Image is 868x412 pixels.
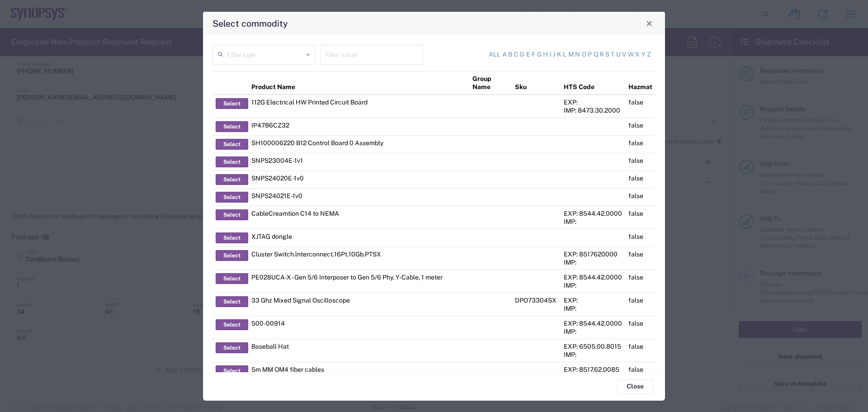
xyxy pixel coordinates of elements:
[625,246,656,270] td: false
[625,135,656,153] td: false
[489,50,500,59] a: All
[561,71,625,95] th: HTS Code
[564,296,622,304] div: EXP:
[564,365,622,374] div: EXP: 8517.62.0085
[248,71,469,95] th: Product Name
[564,319,622,327] div: EXP: 8544.42.0000
[594,50,598,59] a: q
[469,71,512,95] th: Group Name
[248,170,469,188] td: SNPS24020E-1v0
[537,50,542,59] a: g
[216,232,248,243] button: Select
[248,339,469,362] td: Baseball Hat
[543,50,548,59] a: h
[248,316,469,339] td: 500-00914
[564,273,622,281] div: EXP: 8544.42.0000
[617,379,653,394] button: Close
[588,50,592,59] a: p
[514,50,519,59] a: c
[611,50,614,59] a: t
[564,327,622,336] div: IMP:
[564,281,622,289] div: IMP:
[625,95,656,118] td: false
[216,342,248,353] button: Select
[564,350,622,359] div: IMP:
[642,50,646,59] a: y
[248,362,469,385] td: 5m MM OM4 fiber cables
[625,153,656,170] td: false
[625,118,656,135] td: false
[216,296,248,307] button: Select
[625,339,656,362] td: false
[564,304,622,313] div: IMP:
[526,50,530,59] a: e
[564,342,622,350] div: EXP: 6505.00.8015
[564,106,622,114] div: IMP: 8473.30.2000
[599,50,604,59] a: r
[564,98,622,106] div: EXP:
[216,139,248,150] button: Select
[605,50,609,59] a: s
[248,293,469,316] td: 33 Ghz Mixed Signal Oscilloscope
[647,50,651,59] a: z
[635,50,640,59] a: x
[216,250,248,261] button: Select
[564,258,622,266] div: IMP:
[532,50,535,59] a: f
[216,121,248,132] button: Select
[643,17,656,30] button: Close
[575,50,580,59] a: n
[248,246,469,270] td: Cluster Switch.lnterconnect.16Pt.10Gb.PTSX
[625,170,656,188] td: false
[512,71,561,95] th: Sku
[625,206,656,229] td: false
[248,270,469,293] td: PE028UCA-X - Gen 5/6 Interposer to Gen 5/6 Phy, Y-Cable, 1 meter
[564,209,622,218] div: EXP: 8544.42.0000
[553,50,555,59] a: j
[550,50,552,59] a: i
[216,174,248,185] button: Select
[248,95,469,118] td: 112G Electrical HW Printed Circuit Board
[582,50,586,59] a: o
[248,229,469,246] td: XJTAG dongle
[564,250,622,258] div: EXP: 8517620000
[625,71,656,95] th: Hazmat
[216,209,248,220] button: Select
[564,218,622,226] div: IMP:
[248,206,469,229] td: CableCreamtion C14 to NEMA
[216,365,248,376] button: Select
[216,319,248,330] button: Select
[628,50,634,59] a: w
[216,156,248,167] button: Select
[568,50,574,59] a: m
[563,50,566,59] a: l
[248,118,469,135] td: IP4786CZ32
[508,50,512,59] a: b
[616,50,621,59] a: u
[622,50,626,59] a: v
[625,316,656,339] td: false
[625,362,656,385] td: false
[216,192,248,203] button: Select
[502,50,507,59] a: a
[248,135,469,153] td: SH100006220 B12 Control Board 0 Assembly
[248,188,469,206] td: SNPS24021E-1v0
[557,50,561,59] a: k
[625,229,656,246] td: false
[625,270,656,293] td: false
[512,293,561,316] td: DPO73304SX
[520,50,524,59] a: d
[216,273,248,284] button: Select
[248,153,469,170] td: SNPS23004E-1v1
[625,293,656,316] td: false
[216,98,248,109] button: Select
[625,188,656,206] td: false
[212,17,288,30] h4: Select commodity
